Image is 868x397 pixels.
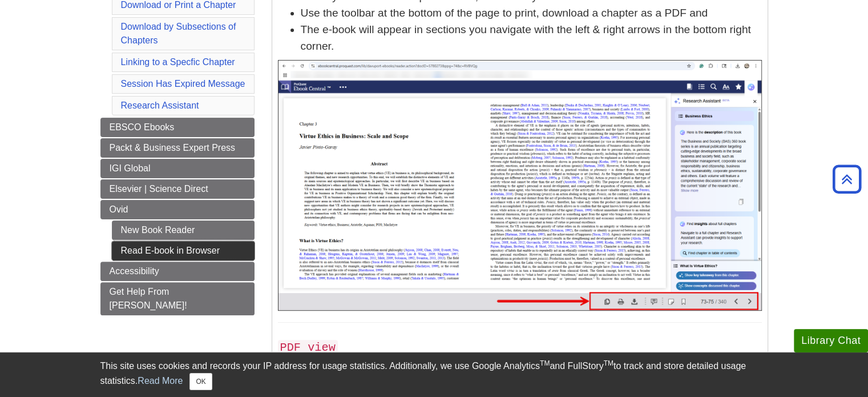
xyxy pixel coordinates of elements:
[110,143,236,153] span: Packt & Business Expert Press
[100,282,255,315] a: Get Help From [PERSON_NAME]!
[110,163,151,173] span: IGI Global
[121,57,235,67] a: Linking to a Specfic Chapter
[110,122,175,132] span: EBSCO Ebooks
[189,373,212,390] button: Close
[100,359,768,390] div: This site uses cookies and records your IP address for usage statistics. Additionally, we use Goo...
[100,200,255,219] a: Ovid
[121,79,245,89] a: Session Has Expired Message
[110,204,128,214] span: Ovid
[110,287,187,310] span: Get Help From [PERSON_NAME]!
[278,60,762,310] img: ProQuest ebook
[112,220,255,240] a: New Book Reader
[604,359,613,367] sup: TM
[112,241,255,260] a: Read E-book in Browser
[301,22,762,55] li: The e-book will appear in sections you navigate with the left & right arrows in the bottom right ...
[278,340,338,355] code: PDF view
[100,262,255,281] a: Accessibility
[138,376,183,386] a: Read More
[100,159,255,178] a: IGI Global
[121,22,236,45] a: Download by Subsections of Chapters
[301,5,762,22] li: Use the toolbar at the bottom of the page to print, download a chapter as a PDF and
[110,266,159,276] span: Accessibility
[794,329,868,352] button: Library Chat
[100,118,255,137] a: EBSCO Ebooks
[540,359,550,367] sup: TM
[829,171,865,187] a: Back to Top
[100,179,255,199] a: Elsevier | Science Direct
[110,184,208,194] span: Elsevier | Science Direct
[121,101,199,110] a: Research Assistant
[100,138,255,158] a: Packt & Business Expert Press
